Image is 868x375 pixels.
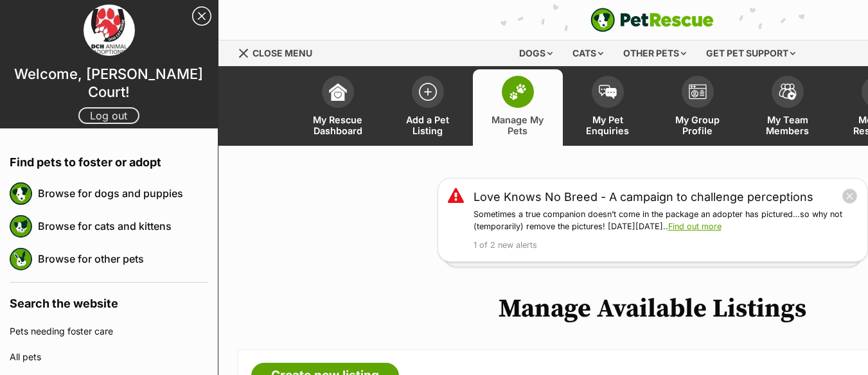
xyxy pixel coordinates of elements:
[599,85,617,99] img: pet-enquiries-icon-7e3ad2cf08bfb03b45e93fb7055b45f3efa6380592205ae92323e6603595dc1f.svg
[669,114,727,136] span: My Group Profile
[653,69,743,146] a: My Group Profile
[689,84,707,100] img: group-profile-icon-3fa3cf56718a62981997c0bc7e787c4b2cf8bcc04b72c1350f741eb67cf2f40e.svg
[419,83,437,101] img: add-pet-listing-icon-0afa8454b4691262ce3f59096e99ab1cd57d4a30225e0717b998d2c9b9846f56.svg
[590,8,714,32] img: logo-e224e6f780fb5917bec1dbf3a21bbac754714ae5b6737aabdf751b685950b380.svg
[10,318,208,344] a: Pets needing foster care
[10,283,208,318] h4: Search the website
[38,213,208,240] a: Browse for cats and kittens
[383,69,473,146] a: Add a Pet Listing
[697,40,804,66] div: Get pet support
[10,141,208,177] h4: Find pets to foster or adopt
[668,222,722,231] a: Find out more
[293,69,383,146] a: My Rescue Dashboard
[842,188,858,204] button: close
[779,83,797,100] img: team-members-icon-5396bd8760b3fe7c0b43da4ab00e1e3bb1a5d9ba89233759b79545d2d3fc5d0d.svg
[10,215,32,238] img: petrescue logo
[10,344,208,370] a: All pets
[474,209,858,233] p: Sometimes a true companion doesn’t come in the package an adopter has pictured…so why not (tempor...
[743,69,833,146] a: My Team Members
[309,114,367,136] span: My Rescue Dashboard
[474,188,813,205] a: Love Knows No Breed - A campaign to challenge perceptions
[489,114,547,136] span: Manage My Pets
[563,69,653,146] a: My Pet Enquiries
[192,6,211,26] a: Close Sidebar
[509,83,527,100] img: manage-my-pets-icon-02211641906a0b7f246fdf0571729dbe1e7629f14944591b6c1af311fb30b64b.svg
[84,4,135,56] img: profile image
[563,40,612,66] div: Cats
[10,248,32,270] img: petrescue logo
[38,180,208,207] a: Browse for dogs and puppies
[399,114,457,136] span: Add a Pet Listing
[38,245,208,272] a: Browse for other pets
[78,107,139,124] a: Log out
[473,69,563,146] a: Manage My Pets
[474,240,858,252] p: 1 of 2 new alerts
[614,40,695,66] div: Other pets
[590,8,714,32] a: PetRescue
[10,182,32,205] img: petrescue logo
[238,40,321,64] a: Menu
[252,48,312,58] span: Close menu
[329,83,347,101] img: dashboard-icon-eb2f2d2d3e046f16d808141f083e7271f6b2e854fb5c12c21221c1fb7104beca.svg
[510,40,562,66] div: Dogs
[579,114,637,136] span: My Pet Enquiries
[759,114,817,136] span: My Team Members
